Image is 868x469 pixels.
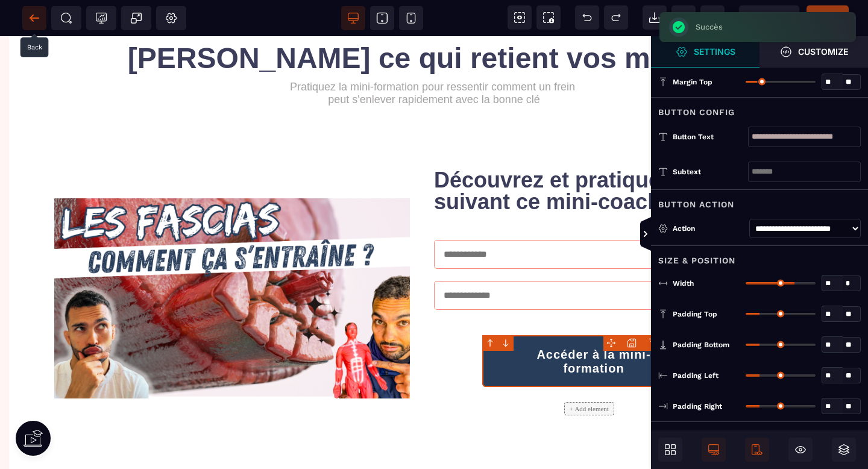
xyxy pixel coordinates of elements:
[18,2,850,42] text: [PERSON_NAME] ce qui retient vos muscles
[508,5,532,30] span: View components
[651,189,868,212] div: Button Action
[673,371,719,380] span: Padding Left
[651,421,868,444] div: Button States
[651,36,759,68] span: Settings
[651,245,868,268] div: Size & Position
[673,166,748,178] div: Subtext
[54,162,410,362] img: 7fc2d7ad344b7a70ff16eaddcb1a089c_Miniature_Youtube_(5).png
[673,309,717,319] span: Padding Top
[60,12,72,24] span: SEO
[95,12,107,24] span: Tracking
[658,438,682,462] span: Open Blocks
[673,401,722,411] span: Padding Right
[759,36,868,68] span: Open Style Manager
[694,47,735,56] strong: Settings
[673,340,729,350] span: Padding Bottom
[832,438,856,462] span: Open Layer Manager
[702,438,726,462] span: Desktop Only
[536,5,561,30] span: Screenshot
[673,131,748,143] div: Button Text
[673,77,712,87] span: Margin Top
[651,97,868,119] div: Button Config
[482,299,706,351] button: Accéder à la mini-formation
[739,5,799,30] span: Preview
[788,438,813,462] span: Hide/Show Block
[745,438,769,462] span: Mobile Only
[130,12,142,24] span: Popup
[673,222,744,234] div: Action
[798,47,848,56] strong: Customize
[165,12,177,24] span: Setting Body
[673,279,694,288] span: Width
[434,130,766,180] text: Découvrez et pratiquez en suivant ce mini-coaching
